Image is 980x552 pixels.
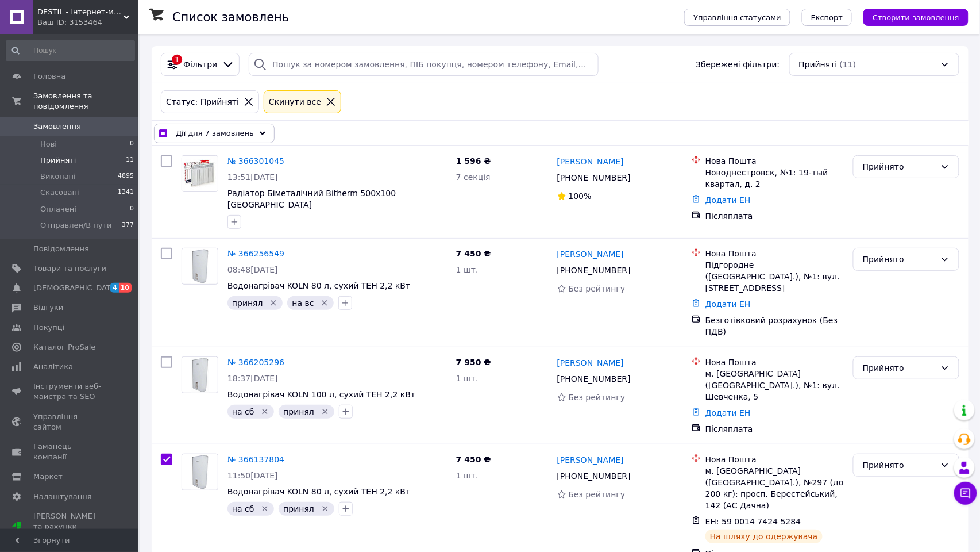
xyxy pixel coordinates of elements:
span: 377 [122,220,134,231]
button: Експорт [802,9,852,26]
span: 7 секція [456,172,491,182]
span: Налаштування [33,492,92,502]
div: Прийнято [863,160,936,173]
span: [PHONE_NUMBER] [557,266,631,275]
span: [DEMOGRAPHIC_DATA] [33,283,118,293]
a: Додати ЕН [705,195,751,205]
span: 0 [130,139,134,149]
div: Cкинути все [267,95,323,108]
span: на вс [292,298,314,308]
div: Новоднестровск, №1: 19-тый квартал, д. 2 [705,167,844,190]
span: 7 450 ₴ [456,455,491,464]
span: Гаманець компанії [33,442,106,462]
a: Водонагрівач KOLN 80 л, сухий ТЕН 2,2 кВт [227,281,410,290]
img: Фото товару [191,357,210,393]
svg: Видалити мітку [320,298,329,308]
span: Дії для 7 замовлень [176,128,254,139]
a: Додати ЕН [705,300,751,309]
span: Експорт [811,13,843,22]
span: Замовлення та повідомлення [33,91,138,112]
input: Пошук за номером замовлення, ПІБ покупця, номером телефону, Email, номером накладної [249,53,599,76]
span: Створити замовлення [873,13,959,22]
a: Фото товару [182,356,218,393]
span: Замовлення [33,121,81,132]
a: Фото товару [182,454,218,490]
span: (11) [840,60,856,69]
span: 1 шт. [456,265,479,274]
span: 1341 [118,187,134,198]
span: Покупці [33,323,64,333]
div: Підгородне ([GEOGRAPHIC_DATA].), №1: вул. [STREET_ADDRESS] [705,259,844,294]
span: Скасовані [40,187,79,198]
span: 08:48[DATE] [227,265,278,274]
span: Збережені фільтри: [696,59,780,70]
span: 1 шт. [456,471,479,480]
span: 11:50[DATE] [227,471,278,480]
span: 0 [130,204,134,214]
span: Повідомлення [33,244,89,254]
a: Створити замовлення [852,12,969,21]
div: м. [GEOGRAPHIC_DATA] ([GEOGRAPHIC_DATA].), №1: вул. Шевченка, 5 [705,368,844,402]
span: Прийняті [799,59,838,70]
span: Каталог ProSale [33,342,95,352]
div: На шляху до одержувача [705,530,823,543]
button: Чат з покупцем [954,482,977,505]
span: 11 [126,155,134,166]
span: [PHONE_NUMBER] [557,173,631,182]
span: принял [283,407,314,416]
span: на сб [232,407,254,416]
a: Додати ЕН [705,408,751,417]
svg: Видалити мітку [321,504,330,513]
span: Відгуки [33,302,63,313]
div: м. [GEOGRAPHIC_DATA] ([GEOGRAPHIC_DATA].), №297 (до 200 кг): просп. Берестейський, 142 (АС Дачна) [705,465,844,511]
a: № 366205296 [227,358,284,367]
div: Нова Пошта [705,454,844,465]
div: Безготівковий розрахунок (Без ПДВ) [705,315,844,338]
span: 4 [110,283,119,293]
span: Без рейтингу [569,490,626,499]
span: Аналітика [33,362,73,372]
svg: Видалити мітку [260,504,269,513]
a: [PERSON_NAME] [557,248,624,260]
span: DESTIL - інтернет-магазин сантехніки [37,7,124,17]
svg: Видалити мітку [321,407,330,416]
div: Нова Пошта [705,248,844,259]
img: Фото товару [182,156,218,191]
span: Нові [40,139,57,149]
span: 13:51[DATE] [227,172,278,182]
a: Радіатор Біметалічний Bitherm 500x100 [GEOGRAPHIC_DATA] [227,189,396,209]
a: [PERSON_NAME] [557,454,624,466]
span: 1 шт. [456,374,479,383]
h1: Список замовлень [172,10,289,24]
div: Нова Пошта [705,356,844,368]
span: 18:37[DATE] [227,374,278,383]
span: Оплачені [40,204,76,214]
div: Ваш ID: 3153464 [37,17,138,28]
span: Отправлен/В пути [40,220,112,231]
span: Головна [33,71,65,82]
svg: Видалити мітку [269,298,278,308]
span: Виконані [40,171,76,182]
span: 1 596 ₴ [456,156,491,166]
div: Прийнято [863,362,936,374]
span: 7 950 ₴ [456,358,491,367]
span: Товари та послуги [33,263,106,274]
span: Інструменти веб-майстра та SEO [33,381,106,402]
span: Без рейтингу [569,393,626,402]
div: Статус: Прийняті [164,95,241,108]
img: Фото товару [191,454,210,490]
span: Прийняті [40,155,76,166]
div: Прийнято [863,459,936,471]
span: ЕН: 59 0014 7424 5284 [705,517,801,526]
span: [PHONE_NUMBER] [557,374,631,384]
input: Пошук [6,40,135,61]
span: Без рейтингу [569,284,626,293]
a: Водонагрівач KOLN 80 л, сухий ТЕН 2,2 кВт [227,487,410,496]
span: 10 [119,283,132,293]
span: на сб [232,504,254,513]
span: принял [283,504,314,513]
a: Фото товару [182,155,218,192]
span: [PERSON_NAME] та рахунки [33,511,106,543]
